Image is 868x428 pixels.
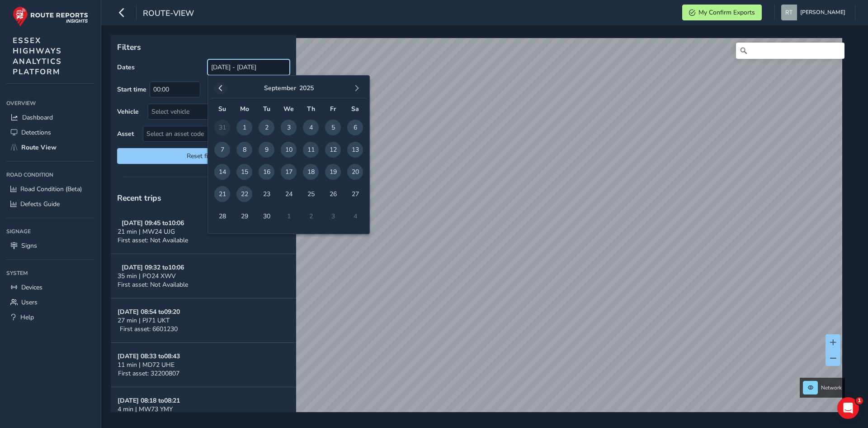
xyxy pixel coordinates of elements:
[736,43,844,59] input: Search
[259,120,274,135] span: 2
[118,236,188,245] span: First asset: Not Available
[111,298,296,343] button: [DATE] 08:54 to09:2027 min | PJ71 UKTFirst asset: 6601230
[21,241,37,250] span: Signs
[118,272,176,280] span: 35 min | PO24 XWV
[236,186,252,202] span: 22
[214,208,230,224] span: 28
[6,168,94,182] div: Road Condition
[264,84,296,92] button: September
[118,396,180,405] strong: [DATE] 08:18 to 08:21
[259,186,274,202] span: 23
[6,225,94,238] div: Signage
[218,105,226,113] span: Su
[236,164,252,180] span: 15
[143,8,194,20] span: route-view
[800,5,845,20] span: [PERSON_NAME]
[781,5,797,20] img: diamond-layout
[20,313,34,322] span: Help
[6,238,94,253] a: Signs
[122,219,184,227] strong: [DATE] 09:45 to 10:06
[6,310,94,325] a: Help
[117,107,139,116] label: Vehicle
[325,142,341,158] span: 12
[143,126,274,141] span: Select an asset code
[281,186,297,202] span: 24
[837,397,859,419] iframe: Intercom live chat
[303,142,319,158] span: 11
[351,105,359,113] span: Sa
[117,192,161,203] span: Recent trips
[124,152,283,160] span: Reset filters
[236,142,252,158] span: 8
[118,369,179,378] span: First asset: 32200807
[6,266,94,280] div: System
[6,125,94,140] a: Detections
[236,120,252,135] span: 1
[22,113,53,122] span: Dashboard
[111,254,296,298] button: [DATE] 09:32 to10:0635 min | PO24 XWVFirst asset: Not Available
[307,105,315,113] span: Th
[821,384,842,391] span: Network
[6,96,94,110] div: Overview
[118,280,188,289] span: First asset: Not Available
[347,164,363,180] span: 20
[325,164,341,180] span: 19
[118,352,180,361] strong: [DATE] 08:33 to 08:43
[325,120,341,135] span: 5
[117,41,290,53] p: Filters
[240,105,249,113] span: Mo
[347,120,363,135] span: 6
[111,210,296,254] button: [DATE] 09:45 to10:0621 min | MW24 UJGFirst asset: Not Available
[118,308,180,316] strong: [DATE] 08:54 to 09:20
[330,105,336,113] span: Fr
[21,298,38,307] span: Users
[214,164,230,180] span: 14
[259,142,274,158] span: 9
[148,104,274,119] div: Select vehicle
[117,130,134,138] label: Asset
[117,63,135,72] label: Dates
[281,164,297,180] span: 17
[303,164,319,180] span: 18
[21,128,51,137] span: Detections
[682,5,762,20] button: My Confirm Exports
[114,38,842,423] canvas: Map
[20,200,60,208] span: Defects Guide
[117,85,146,94] label: Start time
[6,182,94,197] a: Road Condition (Beta)
[698,8,755,17] span: My Confirm Exports
[20,185,82,193] span: Road Condition (Beta)
[118,405,173,414] span: 4 min | MW73 YMY
[120,325,178,333] span: First asset: 6601230
[118,361,175,369] span: 11 min | MD72 UHE
[118,316,170,325] span: 27 min | PJ71 UKT
[281,142,297,158] span: 10
[6,295,94,310] a: Users
[21,283,42,292] span: Devices
[259,208,274,224] span: 30
[21,143,57,152] span: Route View
[299,84,314,92] button: 2025
[122,263,184,272] strong: [DATE] 09:32 to 10:06
[13,6,88,27] img: rr logo
[856,397,863,404] span: 1
[214,142,230,158] span: 7
[347,186,363,202] span: 27
[781,5,849,20] button: [PERSON_NAME]
[236,208,252,224] span: 29
[303,186,319,202] span: 25
[6,140,94,155] a: Route View
[6,280,94,295] a: Devices
[214,186,230,202] span: 21
[111,343,296,387] button: [DATE] 08:33 to08:4311 min | MD72 UHEFirst asset: 32200807
[6,110,94,125] a: Dashboard
[6,197,94,212] a: Defects Guide
[263,105,270,113] span: Tu
[283,105,294,113] span: We
[117,148,290,164] button: Reset filters
[347,142,363,158] span: 13
[259,164,274,180] span: 16
[303,120,319,135] span: 4
[325,186,341,202] span: 26
[13,35,62,77] span: ESSEX HIGHWAYS ANALYTICS PLATFORM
